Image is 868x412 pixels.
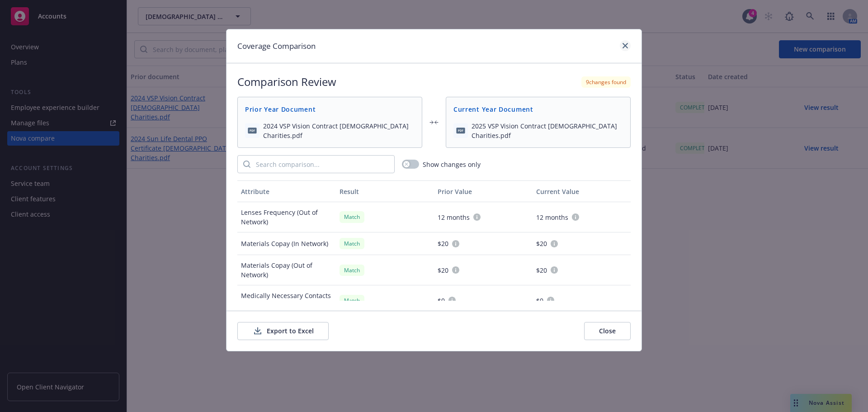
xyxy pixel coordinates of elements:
span: Current Year Document [453,104,623,114]
button: Current Value [533,180,631,202]
span: 2024 VSP Vision Contract [DEMOGRAPHIC_DATA] Charities.pdf [263,121,415,140]
span: $20 [536,265,547,275]
span: Prior Year Document [245,104,415,114]
h1: Coverage Comparison [237,40,316,52]
div: Result [340,187,431,196]
div: Match [340,265,364,276]
span: 12 months [438,213,470,222]
div: Current Value [536,187,627,196]
span: $20 [438,239,448,248]
div: Medically Necessary Contacts (In Network) [237,285,336,316]
div: Materials Copay (Out of Network) [237,255,336,285]
svg: Search [243,161,250,168]
span: $20 [438,265,448,275]
button: Close [584,322,631,340]
h2: Comparison Review [237,74,336,90]
div: Attribute [241,187,332,196]
div: Lenses Frequency (Out of Network) [237,202,336,232]
span: 12 months [536,213,568,222]
span: 2025 VSP Vision Contract [DEMOGRAPHIC_DATA] Charities.pdf [472,121,623,140]
div: Match [340,211,364,223]
div: Materials Copay (In Network) [237,232,336,255]
div: 9 changes found [581,76,631,88]
button: Attribute [237,180,336,202]
span: $0 [536,296,543,305]
span: $0 [438,296,445,305]
div: Prior Value [438,187,529,196]
div: Match [340,295,364,306]
a: close [620,40,631,51]
button: Prior Value [434,180,533,202]
div: Match [340,238,364,249]
button: Export to Excel [237,322,329,340]
span: $20 [536,239,547,248]
span: Show changes only [423,160,481,169]
input: Search comparison... [250,156,394,173]
button: Result [336,180,434,202]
